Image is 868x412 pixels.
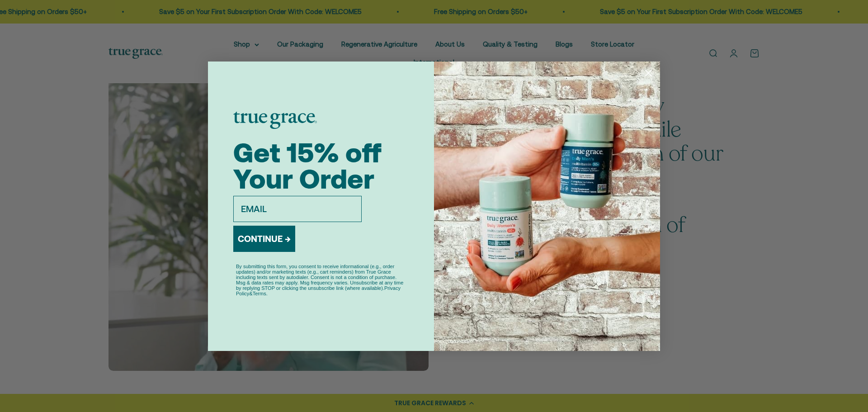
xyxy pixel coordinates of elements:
[236,264,406,296] p: By submitting this form, you consent to receive informational (e.g., order updates) and/or market...
[253,291,266,296] a: Terms
[434,62,660,351] img: ea6db371-f0a2-4b66-b0cf-f62b63694141.jpeg
[233,196,362,222] input: EMAIL
[236,285,401,296] a: Privacy Policy
[233,137,382,194] span: Get 15% off Your Order
[233,226,295,252] button: CONTINUE →
[233,112,317,129] img: logo placeholder
[641,65,656,81] button: Close dialog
